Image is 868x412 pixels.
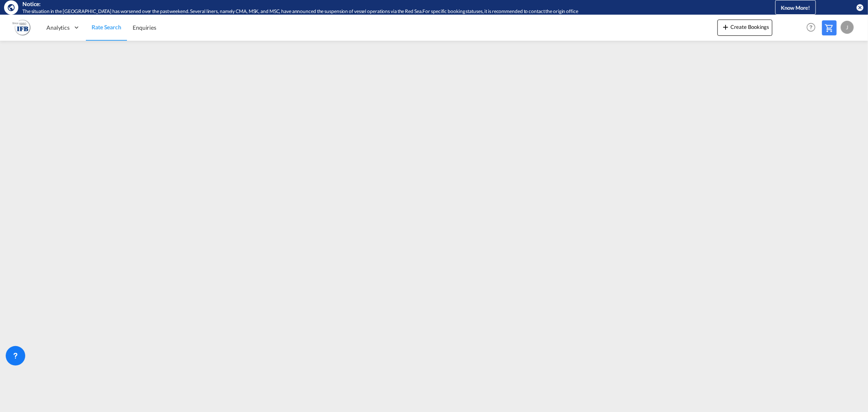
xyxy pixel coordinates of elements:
button: icon-plus 400-fgCreate Bookings [717,20,772,36]
span: Analytics [46,24,70,32]
div: Help [804,20,822,35]
div: J [841,21,854,34]
span: Help [804,20,818,34]
button: icon-close-circle [856,3,864,11]
md-icon: icon-earth [7,3,15,11]
md-icon: icon-plus 400-fg [721,22,730,32]
div: Analytics [41,14,86,41]
a: Rate Search [86,14,127,41]
span: Rate Search [92,24,121,31]
span: Know More! [781,4,810,11]
span: Enquiries [133,24,156,31]
div: The situation in the Red Sea has worsened over the past weekend. Several liners, namely CMA, MSK,... [22,8,735,15]
img: b628ab10256c11eeb52753acbc15d091.png [12,18,31,37]
a: Enquiries [127,14,162,41]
